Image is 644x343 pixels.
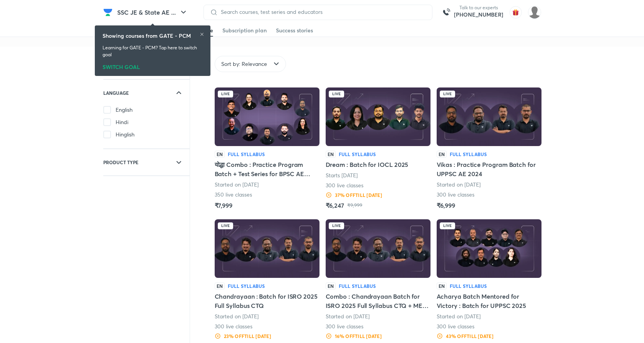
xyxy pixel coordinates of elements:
p: Learning for GATE - PCM? Tap here to switch goal [103,44,203,58]
p: 350 live classes [215,191,252,198]
a: Success stories [276,24,313,37]
p: 300 live classes [437,323,475,330]
img: Batch Thumbnail [437,87,541,146]
h5: Combo : Chandrayaan Batch for ISRO 2025 Full Syllabus CTQ + ME 12Months Subscription [326,292,430,310]
img: Discount Logo [326,192,332,198]
h6: 37 % OFF till [DATE] [335,192,382,198]
h6: 43 % OFF till [DATE] [446,333,493,340]
p: ₹9,999 [347,202,362,208]
img: Company Logo [103,8,113,17]
div: Live [440,222,455,229]
img: Discount Logo [437,333,443,339]
span: English [116,106,133,114]
h6: Full Syllabus [339,282,376,289]
h5: योद्धा Combo : Practice Program Batch + Test Series for BPSC AE 2025 [215,160,319,178]
h5: Chandrayaan : Batch for ISRO 2025 Full Syllabus CTQ [215,292,319,310]
p: 300 live classes [326,323,364,330]
p: 300 live classes [326,182,364,189]
img: Batch Thumbnail [437,219,541,278]
h5: ₹6,247 [326,201,345,210]
img: Batch Thumbnail [326,219,430,278]
img: Abdul Ramzeen [528,6,541,19]
p: EN [326,151,336,158]
p: EN [215,151,225,158]
h6: Full Syllabus [450,282,487,289]
p: Starts [DATE] [326,171,358,179]
span: Hinglish [116,131,135,138]
h5: ₹6,999 [437,201,456,210]
div: Success stories [276,27,313,34]
h6: Full Syllabus [339,151,376,158]
div: Live [329,222,344,229]
h6: 23 % OFF till [DATE] [224,333,271,340]
p: Started on [DATE] [215,181,259,188]
h6: 16 % OFF till [DATE] [335,333,382,340]
h5: Vikas : Practice Program Batch for UPPSC AE 2024 [437,160,541,178]
h6: PRODUCT TYPE [103,158,138,166]
h5: Dream : Batch for IOCL 2025 [326,160,409,169]
p: 300 live classes [437,191,475,198]
img: Discount Logo [326,333,332,339]
div: Live [329,91,344,98]
p: Started on [DATE] [326,313,370,320]
div: Live [218,91,233,98]
h6: Full Syllabus [450,151,487,158]
h6: LANGUAGE [103,89,129,97]
a: [PHONE_NUMBER] [454,11,503,18]
span: Sort by: Relevance [221,60,267,68]
h6: Full Syllabus [228,282,265,289]
img: Batch Thumbnail [215,219,319,278]
h5: Acharya Batch Mentored for Victory : Batch for UPPSC 2025 [437,292,541,310]
p: EN [437,282,447,289]
p: Started on [DATE] [215,313,259,320]
img: call-us [439,5,454,20]
p: Started on [DATE] [437,313,481,320]
span: Hindi [116,118,128,126]
p: Started on [DATE] [437,181,481,188]
img: Batch Thumbnail [215,87,319,146]
img: Batch Thumbnail [326,87,430,146]
div: Subscription plan [222,27,267,34]
p: EN [215,282,225,289]
button: SSC JE & State AE ... [113,5,193,20]
img: avatar [509,6,522,18]
h5: ₹7,999 [215,201,233,210]
h6: Showing courses from GATE - PCM [103,32,191,40]
a: Subscription plan [222,24,267,37]
p: 300 live classes [215,323,253,330]
img: Discount Logo [215,333,221,339]
h6: Full Syllabus [228,151,265,158]
p: EN [437,151,447,158]
div: SWITCH GOAL [103,61,203,70]
input: Search courses, test series and educators [218,9,426,15]
div: Live [218,222,233,229]
div: Live [440,91,455,98]
p: EN [326,282,336,289]
p: Talk to our experts [454,5,503,11]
